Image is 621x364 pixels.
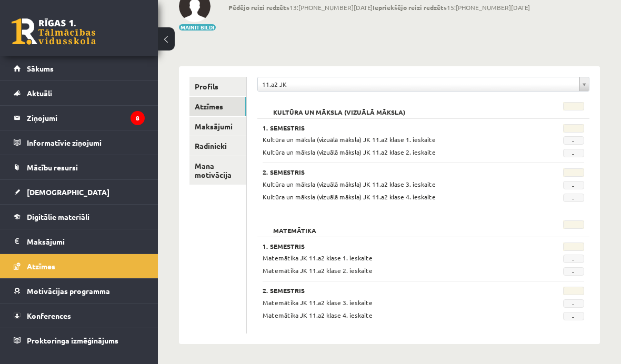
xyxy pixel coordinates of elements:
[563,299,584,308] span: -
[189,77,246,96] a: Profils
[563,149,584,157] span: -
[12,18,96,45] a: Rīgas 1. Tālmācības vidusskola
[14,328,145,352] a: Proktoringa izmēģinājums
[563,255,584,263] span: -
[14,205,145,229] a: Digitālie materiāli
[263,124,528,132] h3: 1. Semestris
[263,311,373,319] span: Matemātika JK 11.a2 klase 4. ieskaite
[27,212,89,221] span: Digitālie materiāli
[27,88,52,98] span: Aktuāli
[228,3,289,12] b: Pēdējo reizi redzēts
[563,267,584,276] span: -
[563,181,584,189] span: -
[14,155,145,179] a: Mācību resursi
[563,312,584,320] span: -
[263,298,373,307] span: Matemātika JK 11.a2 klase 3. ieskaite
[263,168,528,176] h3: 2. Semestris
[27,130,145,155] legend: Informatīvie ziņojumi
[27,286,110,296] span: Motivācijas programma
[263,102,416,113] h2: Kultūra un māksla (vizuālā māksla)
[27,106,145,130] legend: Ziņojumi
[189,156,246,185] a: Mana motivācija
[263,193,436,201] span: Kultūra un māksla (vizuālā māksla) JK 11.a2 klase 4. ieskaite
[14,254,145,278] a: Atzīmes
[14,81,145,105] a: Aktuāli
[14,304,145,328] a: Konferences
[263,220,327,231] h2: Matemātika
[27,336,118,345] span: Proktoringa izmēģinājums
[263,148,436,156] span: Kultūra un māksla (vizuālā māksla) JK 11.a2 klase 2. ieskaite
[14,279,145,303] a: Motivācijas programma
[14,130,145,155] a: Informatīvie ziņojumi
[228,3,530,12] span: 13:[PHONE_NUMBER][DATE] 15:[PHONE_NUMBER][DATE]
[373,3,447,12] b: Iepriekšējo reizi redzēts
[27,163,78,172] span: Mācību resursi
[258,77,589,91] a: 11.a2 JK
[27,261,55,271] span: Atzīmes
[563,136,584,145] span: -
[14,106,145,130] a: Ziņojumi8
[27,229,145,254] legend: Maksājumi
[263,242,528,250] h3: 1. Semestris
[263,266,373,275] span: Matemātika JK 11.a2 klase 2. ieskaite
[27,64,54,73] span: Sākums
[563,194,584,202] span: -
[27,311,71,320] span: Konferences
[263,135,436,144] span: Kultūra un māksla (vizuālā māksla) JK 11.a2 klase 1. ieskaite
[27,187,109,197] span: [DEMOGRAPHIC_DATA]
[263,287,528,294] h3: 2. Semestris
[14,180,145,204] a: [DEMOGRAPHIC_DATA]
[14,229,145,254] a: Maksājumi
[263,254,373,262] span: Matemātika JK 11.a2 klase 1. ieskaite
[189,97,246,116] a: Atzīmes
[189,117,246,136] a: Maksājumi
[179,24,216,31] button: Mainīt bildi
[263,180,436,188] span: Kultūra un māksla (vizuālā māksla) JK 11.a2 klase 3. ieskaite
[262,77,575,91] span: 11.a2 JK
[14,56,145,80] a: Sākums
[189,136,246,156] a: Radinieki
[131,111,145,125] i: 8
